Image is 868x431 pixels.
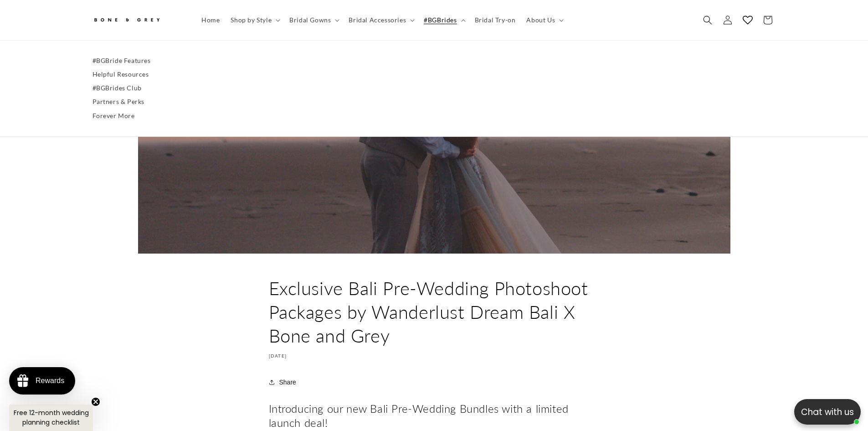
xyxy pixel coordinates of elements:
[475,16,516,24] span: Bridal Try-on
[92,13,161,28] img: Bone and Grey Bridal
[92,109,776,123] a: Forever More
[343,10,418,30] summary: Bridal Accessories
[349,16,406,24] span: Bridal Accessories
[424,16,457,24] span: #BGBrides
[418,10,469,30] summary: #BGBrides
[269,276,600,348] h1: Exclusive Bali Pre-Wedding Photoshoot Packages by Wanderlust Dream Bali X Bone and Grey
[269,353,287,358] time: [DATE]
[269,372,299,392] button: Share
[225,10,284,30] summary: Shop by Style
[231,16,272,24] span: Shop by Style
[269,401,600,430] h2: Introducing our new Bali Pre-Wedding Bundles with a limited launch deal!
[289,16,331,24] span: Bridal Gowns
[521,10,567,30] summary: About Us
[9,405,93,431] div: Free 12-month wedding planning checklistClose teaser
[201,16,220,24] span: Home
[794,399,861,425] button: Open chatbox
[89,9,187,31] a: Bone and Grey Bridal
[698,10,718,30] summary: Search
[794,405,861,419] p: Chat with us
[91,397,100,406] button: Close teaser
[36,377,64,385] div: Rewards
[284,10,343,30] summary: Bridal Gowns
[14,408,89,427] span: Free 12-month wedding planning checklist
[469,10,521,30] a: Bridal Try-on
[92,54,776,68] a: #BGBride Features
[92,81,776,95] a: #BGBrides Club
[196,10,225,30] a: Home
[92,95,776,109] a: Partners & Perks
[92,68,776,81] a: Helpful Resources
[526,16,555,24] span: About Us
